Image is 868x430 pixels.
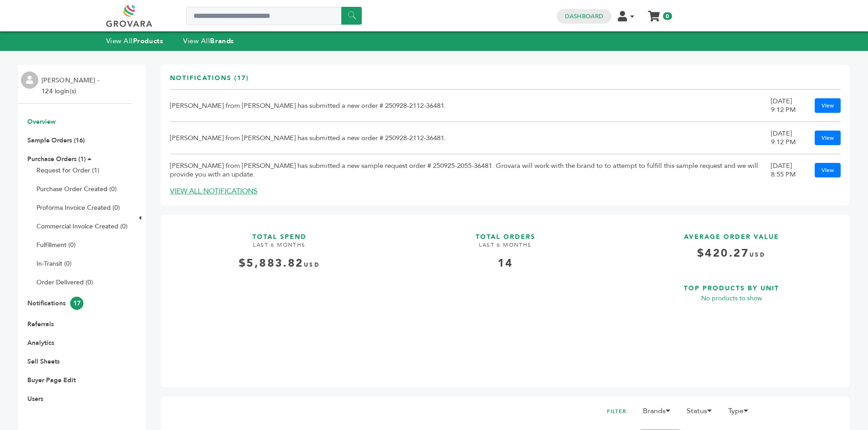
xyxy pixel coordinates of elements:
[815,131,841,145] a: View
[27,339,54,347] a: Analytics
[170,224,389,242] h3: TOTAL SPEND
[170,186,257,196] a: VIEW ALL NOTIFICATIONS
[622,246,841,268] h4: $420.27
[170,122,771,154] td: [PERSON_NAME] from [PERSON_NAME] has submitted a new order # 250928-2112-36481.
[183,36,234,46] a: View AllBrands
[27,136,85,145] a: Sample Orders (16)
[622,224,841,242] h3: AVERAGE ORDER VALUE
[396,241,615,256] h4: LAST 6 MONTHS
[771,162,806,179] div: [DATE] 8:55 PM
[27,117,56,126] a: Overview
[396,256,615,271] div: 14
[41,75,102,97] li: [PERSON_NAME] - 124 login(s)
[396,224,615,371] a: TOTAL ORDERS LAST 6 MONTHS 14
[622,224,841,268] a: AVERAGE ORDER VALUE $420.27USD
[36,241,76,249] a: Fulfillment (0)
[27,155,86,163] a: Purchase Orders (1)
[396,224,615,242] h3: TOTAL ORDERS
[607,405,629,418] h2: FILTER:
[815,98,841,113] a: View
[70,297,83,310] span: 17
[106,36,164,46] a: View AllProducts
[186,7,362,25] input: Search a product or brand...
[663,12,672,20] span: 0
[36,278,93,287] a: Order Delivered (0)
[36,259,72,268] a: In-Transit (0)
[648,8,659,18] a: My Cart
[36,203,120,212] a: Proforma Invoice Created (0)
[21,71,38,89] img: profile.png
[622,275,841,371] a: TOP PRODUCTS BY UNIT No products to show
[133,36,163,46] strong: Products
[36,166,99,175] a: Request for Order (1)
[771,97,806,114] div: [DATE] 9:12 PM
[750,251,765,258] span: USD
[815,163,841,177] a: View
[771,129,806,147] div: [DATE] 9:12 PM
[27,376,76,384] a: Buyer Page Edit
[27,299,83,308] a: Notifications17
[622,275,841,293] h3: TOP PRODUCTS BY UNIT
[36,185,117,193] a: Purchase Order Created (0)
[27,357,60,366] a: Sell Sheets
[170,154,771,187] td: [PERSON_NAME] from [PERSON_NAME] has submitted a new sample request order # 250925-2055-36481. Gr...
[27,395,43,403] a: Users
[682,405,722,421] li: Status
[36,222,128,231] a: Commercial Invoice Created (0)
[638,405,680,421] li: Brands
[622,293,841,304] p: No products to show
[170,256,389,271] div: $5,883.82
[724,405,758,421] li: Type
[170,90,771,122] td: [PERSON_NAME] from [PERSON_NAME] has submitted a new order # 250928-2112-36481.
[170,224,389,371] a: TOTAL SPEND LAST 6 MONTHS $5,883.82USD
[170,74,249,90] h3: Notifications (17)
[210,36,234,46] strong: Brands
[304,261,320,268] span: USD
[170,241,389,256] h4: LAST 6 MONTHS
[565,12,603,20] a: Dashboard
[27,320,54,329] a: Referrals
